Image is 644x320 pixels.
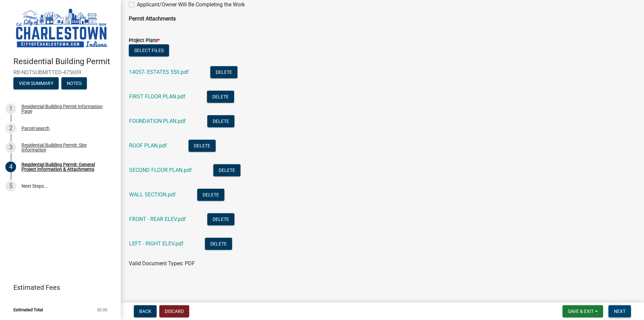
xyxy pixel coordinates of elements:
[129,260,195,267] span: Valid Document Types: PDF
[61,81,87,86] wm-modal-confirm: Notes
[5,162,16,172] div: 4
[205,238,232,250] button: Delete
[129,240,183,247] a: LEFT - RIGHT ELEV.pdf
[21,143,110,152] div: Residential Building Permit: Site Information
[97,308,107,312] span: $0.00
[13,57,115,66] h4: Residential Building Permit
[159,305,189,317] button: Discard
[129,44,169,56] button: Select files
[562,305,603,317] button: Save & Exit
[21,162,110,172] div: Residential Building Permit: General Project Information & Attachments
[13,81,59,86] wm-modal-confirm: Summary
[5,281,110,294] a: Estimated Fees
[210,66,237,78] button: Delete
[5,181,16,191] div: 5
[139,309,151,314] span: Back
[189,140,216,152] button: Delete
[5,142,16,153] div: 3
[207,115,234,127] button: Delete
[207,119,234,125] wm-modal-confirm: Delete Document
[205,241,232,247] wm-modal-confirm: Delete Document
[129,118,186,124] a: FOUNDATION PLAN.pdf
[129,38,160,43] label: Project Plans
[568,309,594,314] span: Save & Exit
[207,91,234,103] button: Delete
[129,69,189,75] a: 14057- ESTATES 550.pdf
[137,1,245,9] label: Applicant/Owner Will Be Completing the Work
[134,305,157,317] button: Back
[13,77,59,89] button: View Summary
[210,70,237,76] wm-modal-confirm: Delete Document
[5,123,16,134] div: 2
[207,217,234,223] wm-modal-confirm: Delete Document
[61,77,87,89] button: Notes
[5,103,16,114] div: 1
[13,69,107,76] span: RB-NOTSUBMITTED-475609
[197,189,224,201] button: Delete
[21,126,50,131] div: Parcel search
[13,308,43,312] span: Estimated Total
[614,309,626,314] span: Next
[129,15,176,22] strong: Permit Attachments
[129,216,186,222] a: FRONT - REAR ELEV.pdf
[189,143,216,149] wm-modal-confirm: Delete Document
[207,94,234,100] wm-modal-confirm: Delete Document
[207,213,234,225] button: Delete
[129,167,192,173] a: SECOND FLOOR PLAN.pdf
[213,168,240,174] wm-modal-confirm: Delete Document
[213,164,240,176] button: Delete
[608,305,631,317] button: Next
[129,93,185,100] a: FIRST FLOOR PLAN.pdf
[129,191,176,198] a: WALL SECTION.pdf
[13,7,110,50] img: City of Charlestown, Indiana
[129,142,167,149] a: ROOF PLAN.pdf
[197,192,224,198] wm-modal-confirm: Delete Document
[21,104,110,113] div: Residential Building Permit Information Page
